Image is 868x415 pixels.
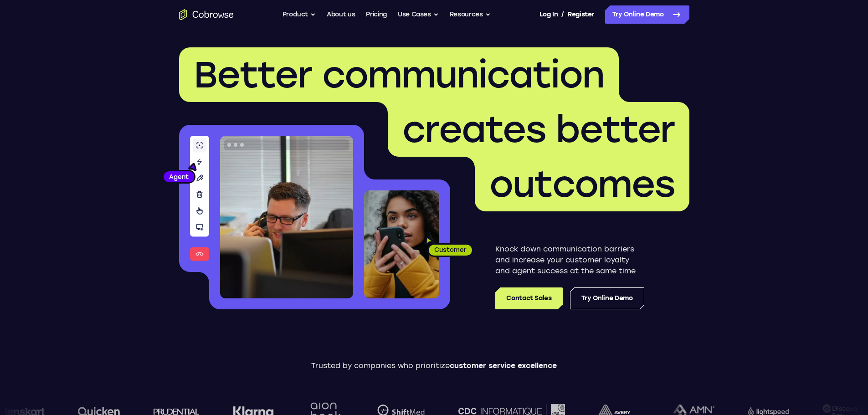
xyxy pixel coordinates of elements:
a: Try Online Demo [570,287,644,309]
a: Register [568,5,594,24]
img: A customer support agent talking on the phone [220,136,353,298]
span: customer service excellence [450,361,557,370]
a: Contact Sales [495,287,562,309]
img: prudential [152,408,198,415]
span: creates better [402,108,675,151]
button: Product [282,5,316,24]
button: Use Cases [398,5,439,24]
span: Better communication [194,53,604,97]
button: Resources [450,5,491,24]
a: Log In [539,5,558,24]
p: Knock down communication barriers and increase your customer loyalty and agent success at the sam... [495,244,644,277]
img: A customer holding their phone [364,190,439,298]
a: Go to the home page [179,9,234,20]
span: / [561,9,564,20]
span: outcomes [489,162,675,206]
a: About us [327,5,355,24]
a: Pricing [366,5,387,24]
a: Try Online Demo [605,5,689,24]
